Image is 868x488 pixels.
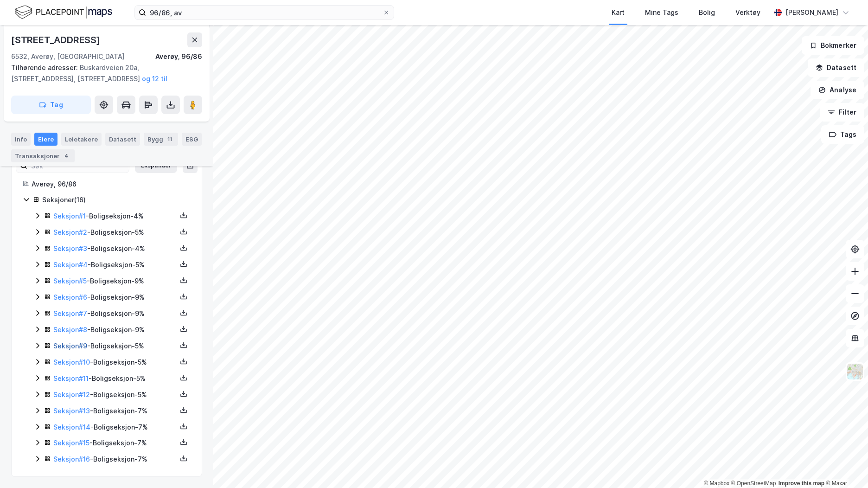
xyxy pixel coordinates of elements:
[62,151,71,161] div: 4
[155,51,202,62] div: Averøy, 96/86
[612,7,625,18] div: Kart
[53,292,177,303] div: - Boligseksjon - 9%
[820,103,864,122] button: Filter
[53,454,177,465] div: - Boligseksjon - 7%
[53,358,90,366] a: Seksjon#10
[53,373,177,384] div: - Boligseksjon - 5%
[53,212,86,220] a: Seksjon#1
[11,149,75,162] div: Transaksjoner
[11,32,102,47] div: [STREET_ADDRESS]
[704,480,729,487] a: Mapbox
[699,7,715,18] div: Bolig
[53,374,89,382] a: Seksjon#11
[53,357,177,368] div: - Boligseksjon - 5%
[144,133,178,146] div: Bygg
[42,194,191,205] div: Seksjoner ( 16 )
[645,7,678,18] div: Mine Tags
[11,51,125,62] div: 6532, Averøy, [GEOGRAPHIC_DATA]
[731,480,776,487] a: OpenStreetMap
[822,443,868,488] iframe: Chat Widget
[53,423,90,431] a: Seksjon#14
[53,437,177,449] div: - Boligseksjon - 7%
[53,276,177,287] div: - Boligseksjon - 9%
[822,443,868,488] div: Kontrollprogram for chat
[11,62,195,84] div: Buskardveien 20a, [STREET_ADDRESS], [STREET_ADDRESS]
[779,480,824,487] a: Improve this map
[846,363,864,380] img: Z
[165,135,174,144] div: 11
[808,58,864,77] button: Datasett
[53,261,88,269] a: Seksjon#4
[53,342,87,350] a: Seksjon#9
[53,405,177,417] div: - Boligseksjon - 7%
[11,96,91,114] button: Tag
[53,326,87,334] a: Seksjon#8
[182,133,202,146] div: ESG
[15,4,112,20] img: logo.f888ab2527a4732fd821a326f86c7f29.svg
[105,133,140,146] div: Datasett
[53,259,177,270] div: - Boligseksjon - 5%
[53,324,177,335] div: - Boligseksjon - 9%
[53,211,177,222] div: - Boligseksjon - 4%
[53,391,90,398] a: Seksjon#12
[811,81,864,99] button: Analyse
[61,133,102,146] div: Leietakere
[34,133,57,146] div: Eiere
[146,6,383,19] input: Søk på adresse, matrikkel, gårdeiere, leietakere eller personer
[735,7,760,18] div: Verktøy
[53,455,90,463] a: Seksjon#16
[53,407,90,415] a: Seksjon#13
[53,277,87,285] a: Seksjon#5
[53,293,87,301] a: Seksjon#6
[785,7,838,18] div: [PERSON_NAME]
[32,179,191,190] div: Averøy, 96/86
[802,36,864,55] button: Bokmerker
[11,64,80,71] span: Tilhørende adresser:
[53,227,177,238] div: - Boligseksjon - 5%
[53,389,177,400] div: - Boligseksjon - 5%
[53,243,177,254] div: - Boligseksjon - 4%
[53,244,87,252] a: Seksjon#3
[53,340,177,352] div: - Boligseksjon - 5%
[11,133,31,146] div: Info
[821,125,864,144] button: Tags
[53,439,89,447] a: Seksjon#15
[53,228,87,236] a: Seksjon#2
[53,308,177,319] div: - Boligseksjon - 9%
[53,422,177,433] div: - Boligseksjon - 7%
[53,309,87,317] a: Seksjon#7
